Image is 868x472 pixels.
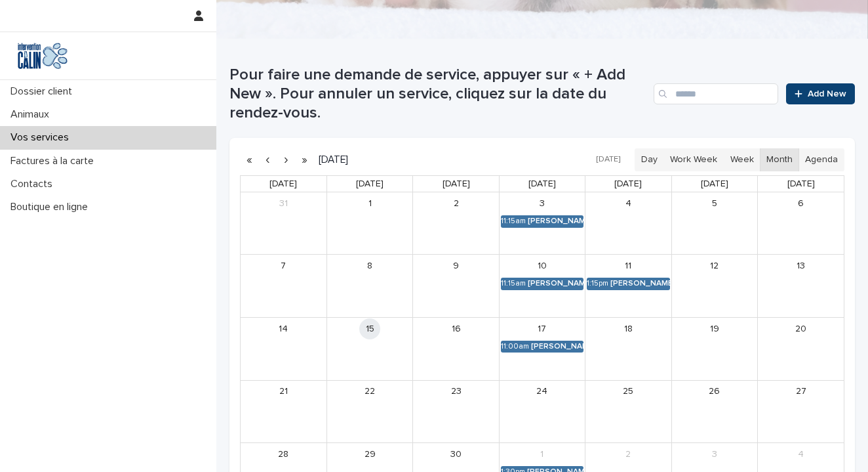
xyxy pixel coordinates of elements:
a: Wednesday [526,176,559,192]
td: September 26, 2025 [671,380,757,443]
a: September 29, 2025 [359,444,380,465]
a: September 16, 2025 [446,318,467,339]
div: 11:15am [501,217,526,226]
a: October 4, 2025 [791,444,812,465]
td: September 5, 2025 [671,192,757,254]
td: September 6, 2025 [758,192,844,254]
button: Agenda [799,148,844,171]
td: September 20, 2025 [758,317,844,380]
p: Animaux [5,108,60,121]
p: Boutique en ligne [5,201,98,213]
a: Add New [786,83,855,104]
td: September 25, 2025 [585,380,671,443]
button: Month [760,148,799,171]
a: September 15, 2025 [359,318,380,339]
div: [PERSON_NAME] St-[PERSON_NAME] [531,342,583,351]
td: September 18, 2025 [585,317,671,380]
td: September 7, 2025 [241,255,326,318]
a: September 11, 2025 [618,255,639,276]
td: September 23, 2025 [413,380,499,443]
td: September 12, 2025 [671,255,757,318]
td: September 14, 2025 [241,317,326,380]
h2: [DATE] [313,155,348,165]
a: September 20, 2025 [791,318,812,339]
a: September 9, 2025 [446,255,467,276]
a: Saturday [785,176,818,192]
td: September 22, 2025 [326,380,412,443]
td: September 27, 2025 [758,380,844,443]
td: September 16, 2025 [413,317,499,380]
button: Previous month [258,149,277,170]
a: September 19, 2025 [704,318,725,339]
td: September 11, 2025 [585,255,671,318]
a: September 30, 2025 [446,444,467,465]
a: Sunday [267,176,300,192]
a: September 4, 2025 [618,193,639,214]
button: Next year [295,149,313,170]
div: 11:00am [501,342,529,351]
button: Week [723,148,760,171]
div: [PERSON_NAME] St-[PERSON_NAME] [610,279,669,288]
a: September 26, 2025 [704,381,725,402]
a: October 1, 2025 [532,444,553,465]
div: 1:15pm [587,279,608,288]
a: September 25, 2025 [618,381,639,402]
button: Work Week [663,148,724,171]
a: September 7, 2025 [273,255,294,276]
td: September 10, 2025 [499,255,585,318]
a: September 17, 2025 [532,318,553,339]
a: September 2, 2025 [446,193,467,214]
a: September 10, 2025 [532,255,553,276]
td: September 1, 2025 [326,192,412,254]
img: Y0SYDZVsQvbSeSFpbQoq [10,43,75,69]
p: Factures à la carte [5,155,104,167]
a: September 21, 2025 [273,381,294,402]
a: October 3, 2025 [704,444,725,465]
a: Friday [698,176,731,192]
div: [PERSON_NAME] St-[PERSON_NAME] [528,217,583,226]
a: September 3, 2025 [532,193,553,214]
td: September 24, 2025 [499,380,585,443]
a: September 8, 2025 [359,255,380,276]
a: September 28, 2025 [273,444,294,465]
a: September 22, 2025 [359,381,380,402]
button: Previous year [240,149,258,170]
a: Thursday [612,176,644,192]
td: September 21, 2025 [241,380,326,443]
td: September 19, 2025 [671,317,757,380]
input: Search [654,83,778,104]
td: September 2, 2025 [413,192,499,254]
p: Dossier client [5,85,83,98]
td: September 9, 2025 [413,255,499,318]
a: August 31, 2025 [273,193,294,214]
a: Monday [353,176,386,192]
a: September 6, 2025 [791,193,812,214]
a: September 23, 2025 [446,381,467,402]
a: Tuesday [440,176,473,192]
a: September 24, 2025 [532,381,553,402]
a: September 27, 2025 [791,381,812,402]
td: September 15, 2025 [326,317,412,380]
button: [DATE] [590,150,627,169]
span: Add New [808,89,846,98]
div: 11:15am [501,279,526,288]
a: September 13, 2025 [791,255,812,276]
a: September 14, 2025 [273,318,294,339]
td: September 13, 2025 [758,255,844,318]
p: Contacts [5,178,63,190]
a: September 1, 2025 [359,193,380,214]
a: October 2, 2025 [618,444,639,465]
h1: Pour faire une demande de service, appuyer sur « + Add New ». Pour annuler un service, cliquez su... [229,66,648,122]
p: Vos services [5,131,79,144]
td: August 31, 2025 [241,192,326,254]
button: Next month [277,149,295,170]
button: Day [635,148,664,171]
a: September 12, 2025 [704,255,725,276]
td: September 3, 2025 [499,192,585,254]
td: September 4, 2025 [585,192,671,254]
td: September 17, 2025 [499,317,585,380]
a: September 18, 2025 [618,318,639,339]
div: [PERSON_NAME] St-[PERSON_NAME] [528,279,583,288]
a: September 5, 2025 [704,193,725,214]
